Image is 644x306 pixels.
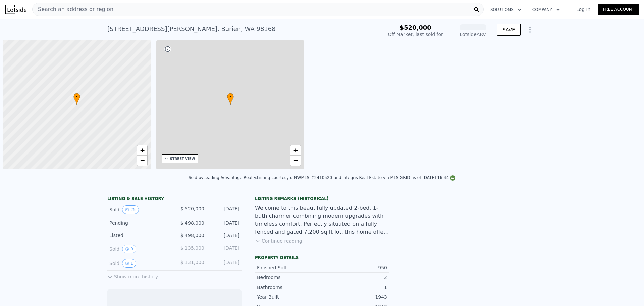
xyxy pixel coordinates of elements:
[180,260,204,265] span: $ 131,000
[255,255,389,260] div: Property details
[322,294,387,300] div: 1943
[255,204,389,236] div: Welcome to this beautifully updated 2-bed, 1-bath charmer combining modern upgrades with timeless...
[257,294,322,300] div: Year Built
[497,24,521,36] button: SAVE
[122,245,136,253] button: View historical data
[460,31,486,38] div: Lotside ARV
[257,264,322,271] div: Finished Sqft
[109,232,169,239] div: Listed
[33,5,113,13] span: Search an address or region
[255,196,389,201] div: Listing Remarks (Historical)
[109,205,169,214] div: Sold
[322,264,387,271] div: 950
[257,175,455,180] div: Listing courtesy of NWMLS (#2410520) and Integris Real Estate via MLS GRID as of [DATE] 16:44
[293,146,298,155] span: +
[210,259,239,268] div: [DATE]
[107,196,241,203] div: LISTING & SALE HISTORY
[109,259,169,268] div: Sold
[388,31,443,38] div: Off Market, last sold for
[180,206,204,211] span: $ 520,000
[255,237,302,244] button: Continue reading
[527,4,566,16] button: Company
[290,156,301,166] a: Zoom out
[107,24,276,34] div: [STREET_ADDRESS][PERSON_NAME] , Burien , WA 98168
[568,6,598,13] a: Log In
[322,274,387,281] div: 2
[322,284,387,291] div: 1
[257,284,322,291] div: Bathrooms
[227,94,234,100] span: •
[523,23,537,36] button: Show Options
[189,175,257,180] div: Sold by Leading Advantage Realty .
[137,156,147,166] a: Zoom out
[140,156,144,165] span: −
[180,245,204,251] span: $ 135,000
[485,4,527,16] button: Solutions
[180,233,204,238] span: $ 498,000
[137,145,147,156] a: Zoom in
[73,94,80,100] span: •
[399,24,431,31] span: $520,000
[210,245,239,253] div: [DATE]
[122,259,136,268] button: View historical data
[5,5,26,14] img: Lotside
[450,175,455,181] img: NWMLS Logo
[73,93,80,105] div: •
[293,156,298,165] span: −
[290,145,301,156] a: Zoom in
[107,271,158,280] button: Show more history
[598,4,639,15] a: Free Account
[257,274,322,281] div: Bedrooms
[109,220,169,226] div: Pending
[122,205,139,214] button: View historical data
[227,93,234,105] div: •
[210,205,239,214] div: [DATE]
[170,156,195,161] div: STREET VIEW
[210,220,239,226] div: [DATE]
[109,245,169,253] div: Sold
[140,146,144,155] span: +
[180,220,204,226] span: $ 498,000
[210,232,239,239] div: [DATE]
